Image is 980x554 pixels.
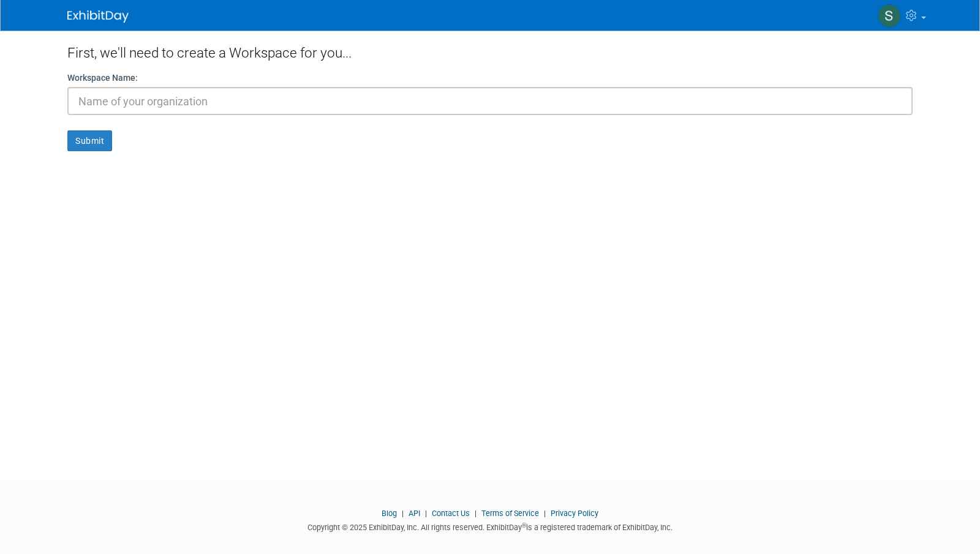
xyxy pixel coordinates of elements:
[472,509,480,518] span: |
[481,509,539,518] a: Terms of Service
[382,509,397,518] a: Blog
[551,509,598,518] a: Privacy Policy
[67,130,112,151] button: Submit
[878,4,901,28] img: Shelly Stazzone
[422,509,430,518] span: |
[67,87,913,115] input: Name of your organization
[541,509,549,518] span: |
[399,509,407,518] span: |
[409,509,420,518] a: API
[522,522,526,529] sup: ®
[432,509,470,518] a: Contact Us
[67,31,913,72] div: First, we'll need to create a Workspace for you...
[67,10,129,23] img: ExhibitDay
[67,72,138,84] label: Workspace Name:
